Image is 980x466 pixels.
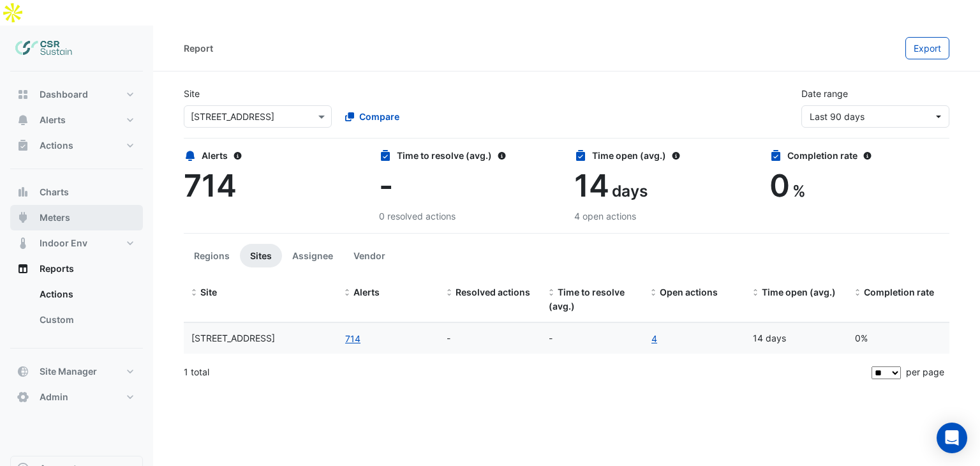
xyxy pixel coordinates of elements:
[905,37,949,59] button: Export
[15,36,73,61] img: Company Logo
[184,87,200,100] label: Site
[40,186,69,199] span: Charts
[549,287,625,312] span: Time to resolve (avg.)
[379,209,559,223] div: 0 resolved actions
[792,181,806,200] span: %
[40,262,74,275] span: Reports
[184,41,213,55] div: Report
[17,391,29,403] app-icon: Admin
[574,167,609,204] span: 14
[191,333,275,343] span: 8 Exchange Quay
[337,105,408,128] button: Compare
[937,423,967,453] div: Open Intercom Messenger
[10,82,143,107] button: Dashboard
[200,287,217,297] span: Site
[549,331,635,346] div: -
[40,211,70,224] span: Meters
[17,211,29,224] app-icon: Meters
[40,365,97,378] span: Site Manager
[29,307,143,333] a: Custom
[612,181,648,200] span: days
[10,107,143,133] button: Alerts
[10,359,143,384] button: Site Manager
[282,244,343,267] button: Assignee
[40,139,73,152] span: Actions
[914,43,941,54] span: Export
[10,384,143,410] button: Admin
[184,356,869,388] div: 1 total
[855,285,942,300] div: Completion (%) = Resolved Actions / (Resolved Actions + Open Actions)
[10,256,143,282] button: Reports
[17,365,29,378] app-icon: Site Manager
[801,105,949,128] button: Last 90 days
[10,133,143,158] button: Actions
[769,167,790,204] span: 0
[40,114,66,126] span: Alerts
[17,237,29,250] app-icon: Indoor Env
[40,88,88,101] span: Dashboard
[40,237,87,250] span: Indoor Env
[17,262,29,275] app-icon: Reports
[17,186,29,199] app-icon: Charts
[359,110,399,123] span: Compare
[769,149,949,162] div: Completion rate
[660,287,718,297] span: Open actions
[855,331,942,346] div: 0%
[447,331,533,346] div: -
[762,287,836,297] span: Time open (avg.)
[17,114,29,126] app-icon: Alerts
[345,331,361,346] button: 714
[864,287,934,297] span: Completion rate
[184,167,237,204] span: 714
[753,331,840,346] div: 14 days
[353,287,380,297] span: Alerts
[574,149,754,162] div: Time open (avg.)
[456,287,530,297] span: Resolved actions
[10,230,143,256] button: Indoor Env
[184,244,240,267] button: Regions
[240,244,282,267] button: Sites
[801,87,848,100] label: Date range
[29,282,143,307] a: Actions
[17,139,29,152] app-icon: Actions
[17,88,29,101] app-icon: Dashboard
[40,391,68,403] span: Admin
[574,209,754,223] div: 4 open actions
[810,111,865,122] span: 03 Jul 25 - 01 Oct 25
[379,149,559,162] div: Time to resolve (avg.)
[10,205,143,230] button: Meters
[10,282,143,338] div: Reports
[184,149,364,162] div: Alerts
[906,366,944,377] span: per page
[379,167,393,204] span: -
[10,179,143,205] button: Charts
[343,244,396,267] button: Vendor
[651,331,658,346] a: 4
